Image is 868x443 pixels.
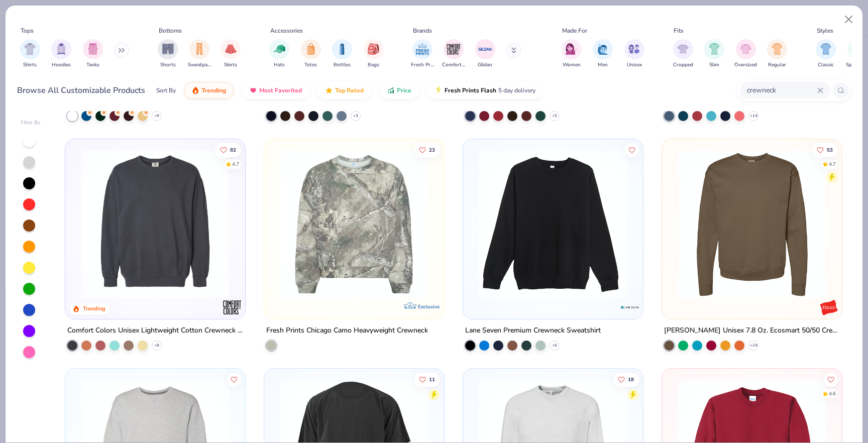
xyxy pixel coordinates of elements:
div: filter for Bottles [332,39,352,69]
button: filter button [301,39,321,69]
span: 5 day delivery [498,85,535,96]
img: most_fav.gif [249,86,257,94]
img: Shirts Image [24,43,36,55]
span: 53 [827,147,833,152]
span: + 3 [353,113,358,119]
button: filter button [704,39,724,69]
button: Trending [184,82,234,99]
span: 18 [628,377,634,382]
img: Totes Image [305,43,316,55]
img: d9105e28-ed75-4fdd-addc-8b592ef863ea [274,149,434,299]
img: Bags Image [368,43,379,55]
div: Made For [562,26,587,35]
button: filter button [767,39,787,69]
img: Cropped Image [677,43,689,55]
div: Fresh Prints Chicago Camo Heavyweight Crewneck [266,324,428,337]
div: filter for Men [593,39,613,69]
img: flash.gif [435,86,443,94]
img: Hats Image [274,43,285,55]
img: Hoodies Image [56,43,67,55]
span: 82 [231,147,237,152]
img: 92253b97-214b-4b5a-8cde-29cfb8752a47 [75,149,235,299]
div: filter for Hoodies [51,39,71,69]
img: Comfort Colors logo [222,297,242,317]
span: Skirts [224,61,237,69]
button: filter button [51,39,71,69]
div: filter for Comfort Colors [442,39,465,69]
img: a81cae28-23d5-4574-8f74-712c9fc218bb [473,149,633,299]
button: filter button [188,39,211,69]
span: Bottles [334,61,351,69]
div: filter for Cropped [673,39,693,69]
img: Tanks Image [87,43,98,55]
button: filter button [221,39,241,69]
div: filter for Bags [364,39,384,69]
img: a746d7a7-315d-4390-ab34-7b3889b8a3d1 [632,149,792,299]
span: Classic [818,61,834,69]
button: Like [824,372,838,386]
div: filter for Women [562,39,582,69]
div: filter for Shirts [20,39,40,69]
div: filter for Totes [301,39,321,69]
span: + 8 [154,342,159,348]
span: Sweatpants [188,61,211,69]
img: TopRated.gif [325,86,333,94]
span: Bags [368,61,379,69]
div: 4.7 [829,160,836,168]
button: Like [414,143,440,157]
div: filter for Tanks [83,39,103,69]
button: Like [215,143,242,157]
img: Fresh Prints Image [415,42,430,57]
span: Hats [274,61,285,69]
span: Exclusive [418,303,440,309]
span: Comfort Colors [442,61,465,69]
button: Like [812,143,838,157]
span: Fresh Prints [411,61,434,69]
div: Fits [674,26,684,35]
input: Try "T-Shirt" [746,84,817,96]
div: 4.7 [233,160,240,168]
span: Hoodies [52,61,71,69]
span: Price [397,86,411,94]
div: filter for Shorts [158,39,178,69]
button: filter button [593,39,613,69]
span: + 14 [749,113,757,119]
div: Lane Seven Premium Crewneck Sweatshirt [465,324,601,337]
span: Top Rated [335,86,364,94]
div: Browse All Customizable Products [17,84,145,96]
span: Totes [304,61,317,69]
button: Fresh Prints Flash5 day delivery [427,82,543,99]
img: Comfort Colors Image [446,42,461,57]
img: Skirts Image [225,43,237,55]
span: + 24 [749,342,757,348]
button: Like [228,372,242,386]
button: filter button [332,39,352,69]
span: Shirts [23,61,37,69]
span: Oversized [734,61,757,69]
div: filter for Fresh Prints [411,39,434,69]
button: filter button [83,39,103,69]
div: Tops [21,26,34,35]
span: Shorts [160,61,176,69]
span: Most Favorited [259,86,302,94]
span: Cropped [673,61,693,69]
div: filter for Oversized [734,39,757,69]
img: 7c13c228-decd-4195-935b-6ba5202a4a9e [434,149,594,299]
div: filter for Classic [816,39,836,69]
button: Like [613,372,639,386]
button: filter button [269,39,289,69]
img: trending.gif [191,86,199,94]
img: Unisex Image [628,43,640,55]
span: Gildan [478,61,492,69]
img: Women Image [566,43,577,55]
button: filter button [816,39,836,69]
div: filter for Gildan [475,39,495,69]
img: Sweatpants Image [194,43,205,55]
img: Regular Image [772,43,783,55]
button: Like [414,372,440,386]
div: 4.6 [829,390,836,397]
span: Slim [709,61,719,69]
div: Styles [817,26,833,35]
button: filter button [158,39,178,69]
button: Price [379,82,419,99]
